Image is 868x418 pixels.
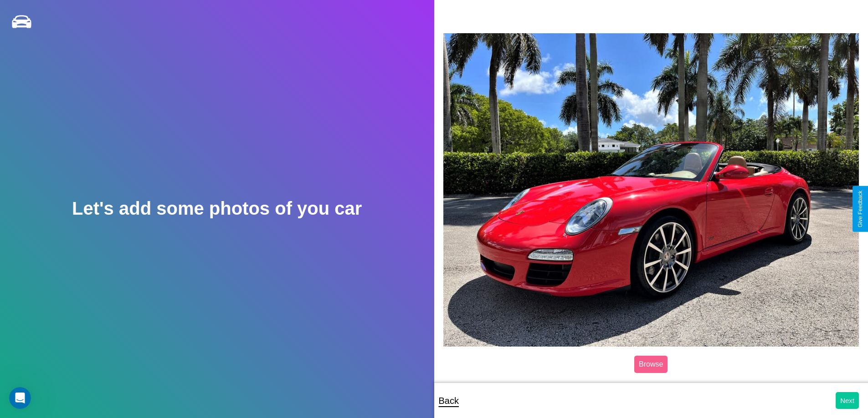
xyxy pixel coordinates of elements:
[9,387,31,409] iframe: Intercom live chat
[836,392,859,409] button: Next
[857,191,863,227] div: Give Feedback
[439,393,459,409] p: Back
[443,33,859,346] img: posted
[72,198,362,219] h2: Let's add some photos of you car
[634,356,668,373] label: Browse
